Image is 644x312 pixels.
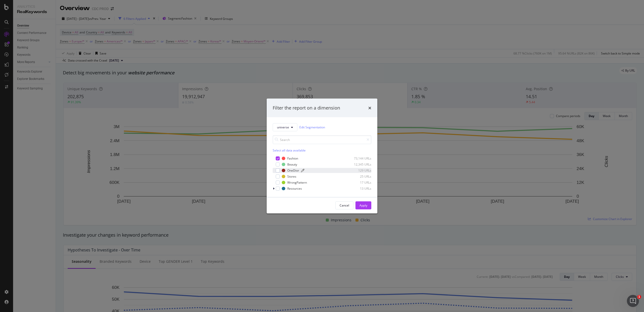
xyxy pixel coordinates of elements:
div: Cancel [340,203,349,207]
input: Search [273,135,371,144]
div: Filter the report on a dimension [273,105,340,111]
div: modal [267,99,377,214]
div: Resources [287,186,302,191]
div: OneDior [287,168,299,173]
button: Cancel [335,201,353,209]
div: Fashion [287,156,298,161]
div: Select all data available [273,148,371,152]
button: universe [273,123,297,131]
span: 1 [637,295,641,299]
a: Edit Segmentation [299,125,325,130]
div: times [368,105,371,111]
div: 13 URLs [347,186,371,191]
span: universe [277,125,289,129]
div: 12,345 URLs [347,162,371,167]
div: 73,144 URLs [347,156,371,161]
div: 25 URLs [347,174,371,179]
button: Apply [355,201,371,209]
div: Stores [287,174,296,179]
div: WrongPattern [287,180,307,185]
div: 17 URLs [347,180,371,185]
div: 129 URLs [347,168,371,173]
div: Apply [359,203,367,207]
iframe: Intercom live chat [627,295,639,307]
div: Beauty [287,162,297,167]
